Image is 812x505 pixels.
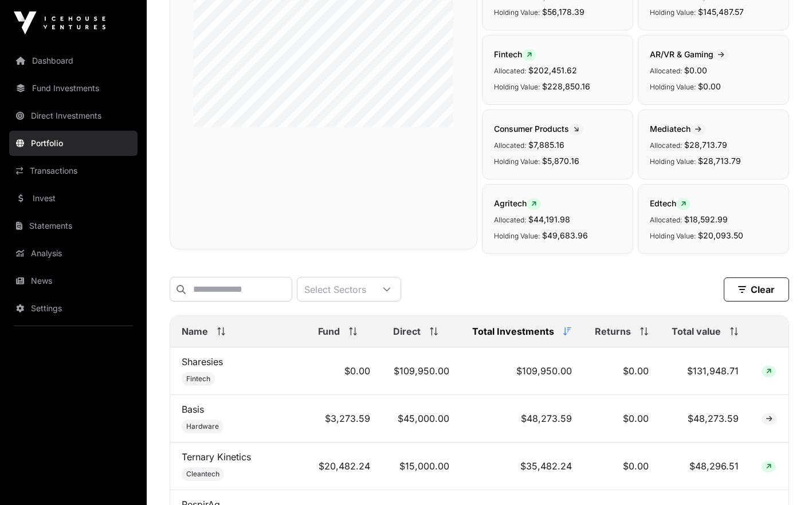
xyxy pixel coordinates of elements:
[186,374,210,383] span: Fintech
[698,230,743,240] span: $20,093.50
[724,277,789,302] button: Clear
[461,395,583,443] td: $48,273.59
[650,124,706,134] span: Mediatech
[182,324,208,338] span: Name
[494,141,526,150] span: Allocated:
[186,422,219,431] span: Hardware
[684,65,707,75] span: $0.00
[542,156,579,166] span: $5,870.16
[650,83,696,91] span: Holding Value:
[186,469,219,479] span: Cleantech
[660,395,750,443] td: $48,273.59
[461,443,583,490] td: $35,482.24
[595,324,631,338] span: Returns
[461,347,583,395] td: $109,950.00
[297,277,373,301] div: Select Sectors
[494,198,541,208] span: Agritech
[9,241,138,266] a: Analysis
[528,65,577,75] span: $202,451.62
[9,296,138,321] a: Settings
[9,268,138,293] a: News
[660,443,750,490] td: $48,296.51
[182,451,251,463] a: Ternary Kinetics
[494,8,540,17] span: Holding Value:
[542,7,585,17] span: $56,178.39
[9,186,138,211] a: Invest
[583,395,660,443] td: $0.00
[182,404,204,415] a: Basis
[650,232,696,240] span: Holding Value:
[9,76,138,101] a: Fund Investments
[9,158,138,183] a: Transactions
[307,395,382,443] td: $3,273.59
[9,213,138,238] a: Statements
[542,230,588,240] span: $49,683.96
[660,347,750,395] td: $131,948.71
[684,214,728,224] span: $18,592.99
[528,214,570,224] span: $44,191.98
[307,443,382,490] td: $20,482.24
[318,324,340,338] span: Fund
[672,324,721,338] span: Total value
[698,156,741,166] span: $28,713.79
[698,7,744,17] span: $145,487.57
[9,131,138,156] a: Portfolio
[650,66,682,75] span: Allocated:
[182,356,223,367] a: Sharesies
[494,83,540,91] span: Holding Value:
[650,49,729,59] span: AR/VR & Gaming
[494,157,540,166] span: Holding Value:
[307,347,382,395] td: $0.00
[494,232,540,240] span: Holding Value:
[472,324,554,338] span: Total Investments
[542,81,590,91] span: $228,850.16
[650,198,691,208] span: Edtech
[382,443,461,490] td: $15,000.00
[583,443,660,490] td: $0.00
[528,140,564,150] span: $7,885.16
[382,395,461,443] td: $45,000.00
[650,8,696,17] span: Holding Value:
[393,324,421,338] span: Direct
[494,216,526,224] span: Allocated:
[494,66,526,75] span: Allocated:
[494,124,583,134] span: Consumer Products
[684,140,727,150] span: $28,713.79
[755,450,812,505] iframe: Chat Widget
[650,141,682,150] span: Allocated:
[14,11,105,34] img: Icehouse Ventures Logo
[382,347,461,395] td: $109,950.00
[583,347,660,395] td: $0.00
[650,157,696,166] span: Holding Value:
[494,49,536,59] span: Fintech
[650,216,682,224] span: Allocated:
[698,81,721,91] span: $0.00
[9,48,138,73] a: Dashboard
[9,103,138,128] a: Direct Investments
